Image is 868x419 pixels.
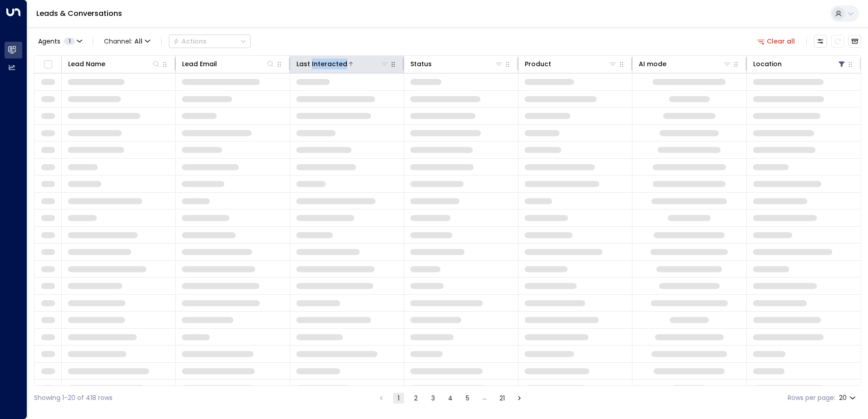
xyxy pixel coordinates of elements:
[100,35,154,48] button: Channel:All
[525,58,551,69] div: Product
[848,35,861,48] button: Archived Leads
[814,35,827,48] button: Customize
[134,38,143,45] span: All
[753,58,846,69] div: Location
[296,58,347,69] div: Last Interacted
[410,58,503,69] div: Status
[753,58,782,69] div: Location
[34,393,113,403] div: Showing 1-20 of 418 rows
[68,58,161,69] div: Lead Name
[839,391,858,404] div: 20
[497,393,508,404] button: Go to page 21
[479,393,490,404] div: …
[525,58,617,69] div: Product
[36,8,122,19] a: Leads & Conversations
[788,393,835,403] label: Rows per page:
[514,393,525,404] button: Go to next page
[445,393,456,404] button: Go to page 4
[410,393,421,404] button: Go to page 2
[34,35,85,48] button: Agents1
[182,58,275,69] div: Lead Email
[393,393,404,404] button: page 1
[182,58,217,69] div: Lead Email
[68,58,105,69] div: Lead Name
[375,392,525,404] nav: pagination navigation
[296,58,389,69] div: Last Interacted
[754,35,799,48] button: Clear all
[462,393,473,404] button: Go to page 5
[428,393,439,404] button: Go to page 3
[173,37,207,45] div: Actions
[639,58,666,69] div: AI mode
[639,58,731,69] div: AI mode
[169,34,251,48] button: Actions
[410,58,432,69] div: Status
[169,34,251,48] div: Button group with a nested menu
[64,38,75,45] span: 1
[831,35,844,48] span: Refresh
[38,38,60,44] span: Agents
[100,35,154,48] span: Channel:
